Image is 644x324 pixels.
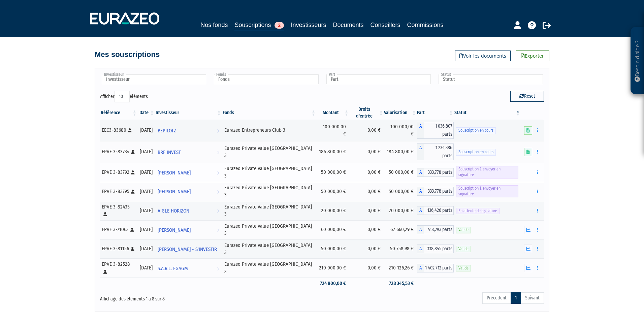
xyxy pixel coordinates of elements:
div: [DATE] [140,148,153,155]
i: [Français] Personne physique [130,228,134,232]
span: [PERSON_NAME] [158,186,191,198]
i: Voir l'investisseur [217,167,219,179]
span: AIGLE HORIZON [158,205,189,217]
span: Valide [456,265,471,271]
th: Fonds: activer pour trier la colonne par ordre croissant [222,106,317,120]
a: Documents [333,20,364,30]
span: [PERSON_NAME] [158,224,191,236]
span: Souscription à envoyer en signature [456,185,518,197]
div: Eurazeo Entrepreneurs Club 3 [224,127,314,134]
span: En attente de signature [456,208,500,214]
a: [PERSON_NAME] - S'INVESTIR [155,242,222,256]
h4: Mes souscriptions [95,51,160,59]
div: A - Eurazeo Entrepreneurs Club 3 [417,122,454,139]
td: 184 800,00 € [384,141,417,163]
td: 0,00 € [349,258,384,278]
span: A [417,143,424,160]
td: 100 000,00 € [316,120,349,141]
div: [DATE] [140,207,153,214]
a: AIGLE HORIZON [155,204,222,217]
th: Statut : activer pour trier la colonne par ordre d&eacute;croissant [454,106,521,120]
th: Valorisation: activer pour trier la colonne par ordre croissant [384,106,417,120]
a: Exporter [516,51,549,61]
a: Souscriptions2 [234,20,284,31]
span: 333,778 parts [424,168,454,177]
div: EPVE 3-82528 [102,261,135,275]
td: 60 000,00 € [316,220,349,239]
label: Afficher éléments [100,91,148,102]
td: 50 000,00 € [384,182,417,201]
span: 136,426 parts [424,206,454,215]
span: BEPILOTZ [158,125,176,137]
span: BRF INVEST [158,146,181,159]
i: [Français] Personne physique [128,128,132,132]
td: 184 800,00 € [316,141,349,163]
i: Voir l'investisseur [217,205,219,217]
span: A [417,187,424,196]
a: Investisseurs [291,20,326,30]
div: [DATE] [140,127,153,134]
i: [Français] Personne physique [131,190,135,194]
span: Souscription en cours [456,149,496,155]
th: Montant: activer pour trier la colonne par ordre croissant [316,106,349,120]
a: Commissions [407,20,444,30]
div: Affichage des éléments 1 à 8 sur 8 [100,292,279,302]
td: 210 126,26 € [384,258,417,278]
span: 1 234,386 parts [424,143,454,160]
span: Valide [456,246,471,252]
a: Conseillers [371,20,400,30]
span: 338,845 parts [424,245,454,253]
span: A [417,168,424,177]
i: Voir l'investisseur [217,262,219,275]
span: Valide [456,227,471,233]
i: [Français] Personne physique [131,247,134,251]
td: 0,00 € [349,163,384,182]
td: 0,00 € [349,201,384,220]
td: 210 000,00 € [316,258,349,278]
div: A - Eurazeo Private Value Europe 3 [417,245,454,253]
span: 1 402,712 parts [424,264,454,272]
a: [PERSON_NAME] [155,223,222,236]
td: 50 000,00 € [316,163,349,182]
i: [Français] Personne physique [103,212,107,216]
i: Voir l'investisseur [217,186,219,198]
select: Afficheréléments [115,91,130,102]
td: 0,00 € [349,182,384,201]
a: 1 [511,292,521,304]
div: EPVE 3-82435 [102,203,135,218]
td: 0,00 € [349,141,384,163]
td: 50 000,00 € [316,182,349,201]
span: A [417,206,424,215]
a: Nos fonds [200,20,228,30]
div: A - Eurazeo Private Value Europe 3 [417,264,454,272]
span: [PERSON_NAME] [158,167,191,179]
div: [DATE] [140,169,153,176]
th: Part: activer pour trier la colonne par ordre croissant [417,106,454,120]
div: Eurazeo Private Value [GEOGRAPHIC_DATA] 3 [224,184,314,199]
div: [DATE] [140,188,153,195]
a: BEPILOTZ [155,124,222,137]
button: Reset [510,91,544,102]
img: 1732889491-logotype_eurazeo_blanc_rvb.png [90,12,159,25]
td: 724 800,00 € [316,278,349,289]
i: Voir l'investisseur [217,256,219,268]
td: 0,00 € [349,239,384,259]
td: 0,00 € [349,220,384,239]
div: EPVE 3-83734 [102,148,135,155]
span: 418,293 parts [424,225,454,234]
span: A [417,245,424,253]
td: 20 000,00 € [384,201,417,220]
div: Eurazeo Private Value [GEOGRAPHIC_DATA] 3 [224,203,314,218]
span: 333,778 parts [424,187,454,196]
span: [PERSON_NAME] - S'INVESTIR [158,243,217,256]
div: A - Eurazeo Private Value Europe 3 [417,187,454,196]
div: A - Eurazeo Private Value Europe 3 [417,225,454,234]
div: A - Eurazeo Private Value Europe 3 [417,206,454,215]
span: 1 036,807 parts [424,122,454,139]
div: Eurazeo Private Value [GEOGRAPHIC_DATA] 3 [224,165,314,180]
th: Référence : activer pour trier la colonne par ordre croissant [100,106,137,120]
td: 728 345,53 € [384,278,417,289]
span: Souscription en cours [456,127,496,134]
td: 0,00 € [349,120,384,141]
td: 50 758,98 € [384,239,417,259]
